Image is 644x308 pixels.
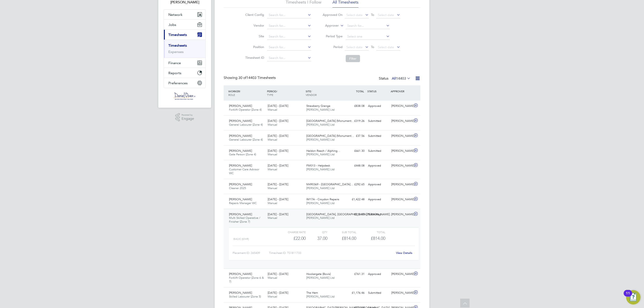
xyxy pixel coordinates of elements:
span: [PERSON_NAME] [229,134,252,138]
span: [PERSON_NAME] [229,291,252,295]
span: [PERSON_NAME] Ltd [306,201,335,205]
label: Client Config [244,13,264,17]
span: [PERSON_NAME] [229,272,252,276]
div: Submitted [366,147,390,155]
span: [DATE] - [DATE] [268,164,288,167]
button: Reports [164,68,205,78]
div: [PERSON_NAME] [390,211,413,218]
label: Period Type [322,34,343,38]
input: Select one [346,34,390,40]
div: Showing [224,76,277,80]
div: Status [379,76,411,82]
div: Approved [366,162,390,169]
span: 14403 Timesheets [238,76,276,80]
input: Search for... [267,23,311,29]
a: Timesheets [168,43,187,48]
a: Expenses [168,50,184,54]
input: Search for... [267,34,311,40]
span: Forklift Operator (Zone 6 & 7) [229,276,264,283]
div: [PERSON_NAME] [390,132,413,140]
button: Open Resource Center, 11 new notifications [626,290,640,304]
span: Manual [268,295,277,298]
span: Powered by [182,113,194,117]
span: Select date [346,13,362,17]
label: Timesheet ID [244,56,264,60]
label: Approved On [322,13,343,17]
span: [DATE] - [DATE] [268,197,288,201]
div: £1,176.46 [343,289,366,297]
div: £814.00 [327,235,356,242]
span: [PERSON_NAME] [229,164,252,167]
div: Submitted [366,211,390,218]
span: Select date [378,45,394,49]
span: [PERSON_NAME] Ltd [306,167,335,171]
span: [PERSON_NAME] Ltd [306,276,335,280]
span: FM013 - Helpdesk [306,164,330,167]
div: QTY [306,229,327,235]
span: [PERSON_NAME] Ltd [306,295,335,298]
div: £22.00 [277,235,306,242]
span: Forklift Operator (Zone 4) [229,108,262,112]
span: [DATE] - [DATE] [268,182,288,186]
span: Network [168,13,182,17]
span: Manual [268,186,277,190]
button: Finance [164,58,205,68]
div: £319.26 [343,117,366,125]
span: VENDOR [306,93,317,97]
span: £814.00 [371,236,385,241]
div: Approved [366,181,390,188]
span: [PERSON_NAME] [229,104,252,108]
span: [DATE] - [DATE] [268,104,288,108]
span: Gate Person (Zone 4) [229,152,256,156]
span: Select date [378,13,394,17]
button: Timesheets [164,30,205,40]
div: Approved [366,102,390,110]
label: Position [244,45,264,49]
span: M490369 - [GEOGRAPHIC_DATA]… [306,182,353,186]
span: To [370,44,375,50]
span: Manual [268,276,277,280]
span: [DATE] - [DATE] [268,149,288,153]
span: Haldon Reach / Alphing… [306,149,340,153]
span: Cleaner 2025 [229,186,246,190]
button: Network [164,10,205,19]
span: [DATE] - [DATE] [268,291,288,295]
span: [PERSON_NAME] Ltd [306,216,335,220]
div: Submitted [366,132,390,140]
span: [GEOGRAPHIC_DATA] (Monument… [306,119,354,123]
input: Search for... [346,23,390,29]
span: Select date [346,45,362,49]
div: Total [356,229,385,235]
button: Filter [346,55,360,62]
div: Approved [366,270,390,278]
span: [PERSON_NAME] [229,182,252,186]
span: Skilled Labourer (Zone 5) [229,295,261,298]
span: [PERSON_NAME] Ltd [306,123,335,127]
input: Search for... [267,55,311,61]
div: STATUS [366,87,390,95]
div: Charge rate [277,229,306,235]
span: [PERSON_NAME] [229,119,252,123]
span: Hookergate (Bovis) [306,272,331,276]
div: £814.00 [343,211,366,218]
div: [PERSON_NAME] [390,162,413,169]
span: TOTAL [356,89,364,93]
span: IM17A - Croydon Repairs [306,197,339,201]
div: [PERSON_NAME] [390,196,413,203]
img: danielowen-logo-retina.png [174,93,196,100]
span: ROLE [228,93,235,97]
span: Customer Care Advisor WC [229,167,259,175]
button: Preferences [164,78,205,88]
input: Search for... [267,44,311,51]
div: £292.65 [343,181,366,188]
span: TYPE [267,93,273,97]
span: Multi Skilled Operative / Finisher (Zone 7) [229,216,260,224]
label: All [392,76,411,81]
div: Submitted [366,289,390,297]
span: [PERSON_NAME] [229,197,252,201]
span: Manual [268,216,277,220]
span: Strawberry Grange [306,104,330,108]
span: Manual [268,108,277,112]
span: Manual [268,201,277,205]
span: Manual [268,167,277,171]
